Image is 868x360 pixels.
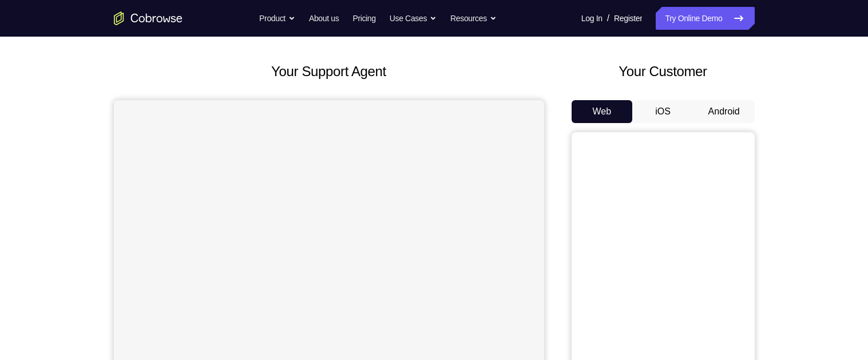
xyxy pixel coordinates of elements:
[693,100,755,123] button: Android
[259,7,295,30] button: Product
[450,7,497,30] button: Resources
[581,7,603,30] a: Log In
[572,100,633,123] button: Web
[607,11,609,25] span: /
[572,61,755,82] h2: Your Customer
[632,100,693,123] button: iOS
[114,61,544,82] h2: Your Support Agent
[656,7,754,30] a: Try Online Demo
[614,7,642,30] a: Register
[352,7,375,30] a: Pricing
[114,11,183,25] a: Go to the home page
[309,7,339,30] a: About us
[390,7,437,30] button: Use Cases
